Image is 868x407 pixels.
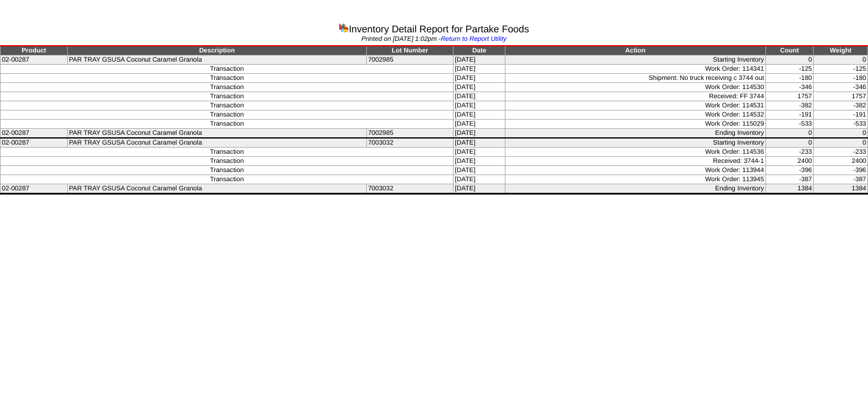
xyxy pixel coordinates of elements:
[454,65,505,74] td: [DATE]
[814,74,868,83] td: -180
[454,46,505,56] td: Date
[814,110,868,120] td: -191
[765,120,814,129] td: -533
[1,74,454,83] td: Transaction
[505,129,765,139] td: Ending Inventory
[68,138,367,148] td: PAR TRAY GSUSA Coconut Caramel Granola
[765,129,814,139] td: 0
[505,65,765,74] td: Work Order: 114341
[505,74,765,83] td: Shipment: No truck receiving c 3744 out
[1,157,454,166] td: Transaction
[1,83,454,92] td: Transaction
[765,83,814,92] td: -346
[1,166,454,175] td: Transaction
[1,138,68,148] td: 02-00287
[814,157,868,166] td: 2400
[454,129,505,139] td: [DATE]
[814,175,868,184] td: -387
[454,166,505,175] td: [DATE]
[68,129,367,139] td: PAR TRAY GSUSA Coconut Caramel Granola
[814,148,868,157] td: -233
[454,74,505,83] td: [DATE]
[1,148,454,157] td: Transaction
[505,92,765,101] td: Received: FF 3744
[765,157,814,166] td: 2400
[366,129,453,139] td: 7002985
[814,65,868,74] td: -125
[814,46,868,56] td: Weight
[1,101,454,110] td: Transaction
[454,138,505,148] td: [DATE]
[765,110,814,120] td: -191
[814,92,868,101] td: 1757
[454,184,505,194] td: [DATE]
[68,46,367,56] td: Description
[454,92,505,101] td: [DATE]
[1,65,454,74] td: Transaction
[505,148,765,157] td: Work Order: 114536
[1,46,68,56] td: Product
[1,184,68,194] td: 02-00287
[505,157,765,166] td: Received: 3744-1
[454,120,505,129] td: [DATE]
[765,101,814,110] td: -382
[765,166,814,175] td: -396
[1,175,454,184] td: Transaction
[339,23,349,32] img: graph.gif
[505,110,765,120] td: Work Order: 114532
[366,46,453,56] td: Lot Number
[814,120,868,129] td: -533
[505,83,765,92] td: Work Order: 114530
[454,101,505,110] td: [DATE]
[454,157,505,166] td: [DATE]
[814,56,868,65] td: 0
[366,184,453,194] td: 7003032
[505,120,765,129] td: Work Order: 115029
[68,56,367,65] td: PAR TRAY GSUSA Coconut Caramel Granola
[366,56,453,65] td: 7002985
[814,83,868,92] td: -346
[68,184,367,194] td: PAR TRAY GSUSA Coconut Caramel Granola
[454,110,505,120] td: [DATE]
[814,184,868,194] td: 1384
[765,148,814,157] td: -233
[765,175,814,184] td: -387
[814,129,868,139] td: 0
[765,92,814,101] td: 1757
[765,46,814,56] td: Count
[505,56,765,65] td: Starting Inventory
[454,83,505,92] td: [DATE]
[814,138,868,148] td: 0
[505,166,765,175] td: Work Order: 113944
[765,65,814,74] td: -125
[1,120,454,129] td: Transaction
[1,92,454,101] td: Transaction
[505,138,765,148] td: Starting Inventory
[505,101,765,110] td: Work Order: 114531
[505,184,765,194] td: Ending Inventory
[765,184,814,194] td: 1384
[765,56,814,65] td: 0
[814,101,868,110] td: -382
[1,110,454,120] td: Transaction
[454,175,505,184] td: [DATE]
[765,138,814,148] td: 0
[454,148,505,157] td: [DATE]
[366,138,453,148] td: 7003032
[765,74,814,83] td: -180
[1,129,68,139] td: 02-00287
[441,35,507,43] a: Return to Report Utility
[1,56,68,65] td: 02-00287
[505,175,765,184] td: Work Order: 113945
[814,166,868,175] td: -396
[454,56,505,65] td: [DATE]
[505,46,765,56] td: Action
